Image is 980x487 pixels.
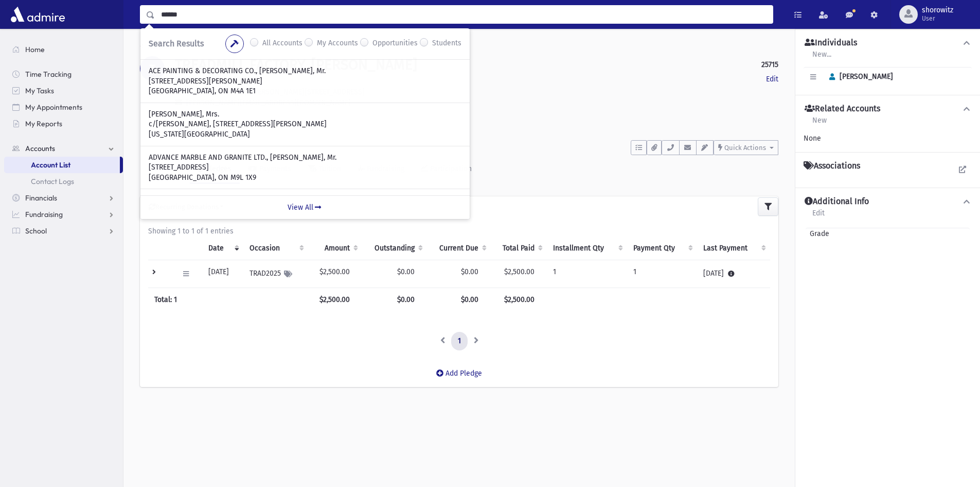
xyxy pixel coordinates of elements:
[4,41,123,58] a: Home
[148,226,770,237] div: Showing 1 to 1 of 1 entries
[308,237,362,260] th: Amount: activate to sort column ascending
[25,226,47,236] span: School
[4,66,123,82] a: Time Tracking
[4,82,123,99] a: My Tasks
[202,237,243,260] th: Date: activate to sort column ascending
[308,260,362,288] td: $2,500.00
[805,196,869,207] h4: Additional Info
[804,133,972,144] div: None
[149,119,461,129] p: c/[PERSON_NAME], [STREET_ADDRESS][PERSON_NAME]
[397,267,415,276] span: $0.00
[627,237,697,260] th: Payment Qty: activate to sort column ascending
[140,41,177,56] nav: breadcrumb
[697,237,770,260] th: Last Payment: activate to sort column ascending
[317,38,358,50] label: My Accounts
[4,206,123,223] a: Fundraising
[761,59,778,70] strong: 25715
[922,6,953,14] span: shorowitz
[31,160,70,170] span: Account List
[491,237,547,260] th: Total Paid: activate to sort column ascending
[4,99,123,115] a: My Appointments
[372,38,418,50] label: Opportunities
[148,288,308,312] th: Total: 1
[155,5,773,24] input: Search
[804,196,972,207] button: Additional Info
[31,177,74,186] span: Contact Logs
[714,140,778,155] button: Quick Actions
[4,223,123,239] a: School
[504,267,534,276] span: $2,500.00
[149,86,461,96] p: [GEOGRAPHIC_DATA], ON M4A 1E1
[812,114,827,133] a: New
[149,153,461,163] p: ADVANCE MARBLE AND GRANITE LTD., [PERSON_NAME], Mr.
[812,48,832,67] a: New...
[427,288,491,312] th: $0.00
[149,109,461,120] p: [PERSON_NAME], Mrs.
[724,144,766,152] span: Quick Actions
[825,72,893,81] span: [PERSON_NAME]
[4,157,120,173] a: Account List
[149,76,461,87] p: [STREET_ADDRESS][PERSON_NAME]
[922,14,953,23] span: User
[149,66,461,76] p: ACE PAINTING & DECORATING CO., [PERSON_NAME], Mr.
[308,288,362,312] th: $2,500.00
[149,162,461,173] p: [STREET_ADDRESS]
[140,195,470,219] a: View All
[25,119,62,128] span: My Reports
[766,74,778,85] a: Edit
[805,104,880,114] h4: Related Accounts
[491,288,547,312] th: $2,500.00
[4,115,123,132] a: My Reports
[25,103,82,112] span: My Appointments
[25,193,57,203] span: Financials
[547,260,627,288] td: 1
[262,38,302,50] label: All Accounts
[149,173,461,183] p: [GEOGRAPHIC_DATA], ON M9L 1X9
[4,140,123,157] a: Accounts
[806,228,829,239] span: Grade
[461,267,478,276] span: $0.00
[25,210,63,219] span: Fundraising
[25,45,45,54] span: Home
[805,38,857,48] h4: Individuals
[25,144,55,153] span: Accounts
[812,207,825,226] a: Edit
[4,173,123,190] a: Contact Logs
[697,260,770,288] td: [DATE]
[547,237,627,260] th: Installment Qty: activate to sort column ascending
[140,155,190,184] a: Activity
[362,288,427,312] th: $0.00
[243,260,308,288] td: TRAD2025
[149,129,461,140] p: [US_STATE][GEOGRAPHIC_DATA]
[427,237,491,260] th: Current Due: activate to sort column ascending
[140,42,177,51] a: Accounts
[149,39,204,48] span: Search Results
[8,4,67,25] img: AdmirePro
[362,237,427,260] th: Outstanding: activate to sort column ascending
[140,56,165,81] div: T
[804,38,972,48] button: Individuals
[25,86,54,95] span: My Tasks
[627,260,697,288] td: 1
[202,260,243,288] td: [DATE]
[451,332,468,350] a: 1
[804,161,860,171] h4: Associations
[428,361,490,386] a: Add Pledge
[432,38,461,50] label: Students
[804,104,972,114] button: Related Accounts
[4,190,123,206] a: Financials
[243,237,308,260] th: Occasion : activate to sort column ascending
[25,70,72,79] span: Time Tracking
